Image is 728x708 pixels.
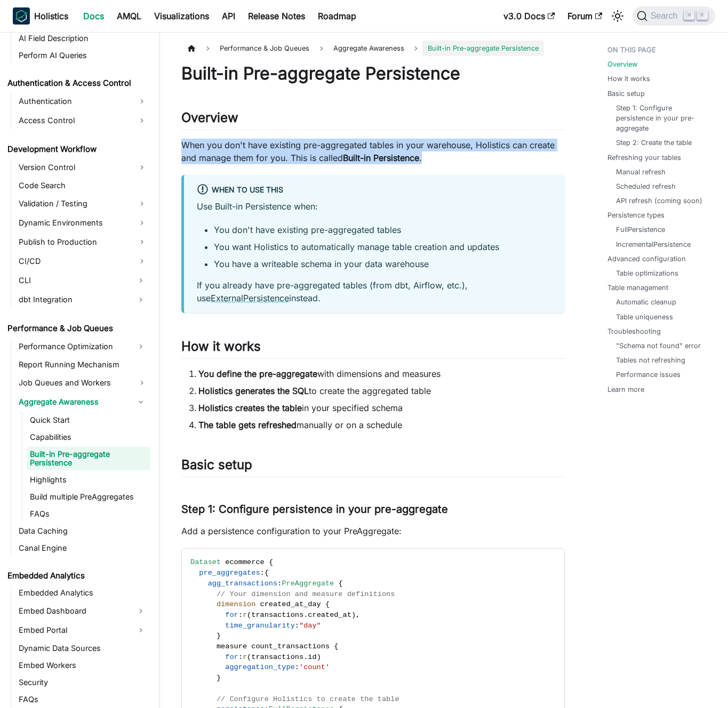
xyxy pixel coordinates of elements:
button: Expand sidebar category 'Embed Portal' [131,622,150,639]
a: Canal Engine [15,541,150,556]
a: Build multiple PreAggregates [27,489,150,504]
a: Table management [607,283,668,293]
a: Embedded Analytics [4,568,150,583]
span: r [243,653,247,661]
a: dbt Integration [15,291,131,308]
a: Report Running Mechanism [15,357,150,372]
strong: The table gets refreshed [198,420,297,430]
a: Aggregate Awareness [15,393,131,411]
a: Home page [181,41,202,56]
button: Search (Command+K) [633,6,715,26]
a: CI/CD [15,253,150,270]
span: { [269,558,273,566]
a: Capabilities [27,430,150,445]
h1: Built-in Pre-aggregate Persistence [181,63,565,84]
a: Publish to Production [15,234,150,251]
a: FAQs [27,506,150,521]
a: Job Queues and Workers [15,374,150,391]
button: Collapse sidebar category 'Aggregate Awareness' [131,393,150,411]
strong: Holistics generates the SQL [198,385,309,396]
a: Release Notes [242,7,311,25]
span: time_granularity [225,622,295,630]
h2: How it works [181,339,565,359]
div: When to use this [197,183,552,197]
a: Troubleshooting [607,326,661,336]
a: Aggregate Awareness [328,41,410,56]
span: created_at_day [260,600,321,608]
span: : [238,653,243,661]
a: FullPersistence [616,224,665,235]
li: You don't have existing pre-aggregated tables [214,223,552,236]
span: // Configure Holistics to create the table [217,695,399,703]
a: Advanced configuration [607,254,686,264]
a: Performance issues [616,369,681,380]
a: ExternalPersistence [211,293,289,303]
span: for [225,611,238,619]
span: for [225,653,238,661]
h2: Basic setup [181,457,565,477]
strong: You define the pre-aggregate [198,368,317,379]
a: Embed Workers [15,658,150,673]
a: Dynamic Environments [15,214,150,231]
a: Automatic cleanup [616,297,676,307]
nav: Breadcrumbs [181,41,565,56]
span: // Your dimension and measure definitions [217,590,395,598]
a: Visualizations [148,7,215,25]
a: Learn more [607,384,644,395]
a: Version Control [15,159,150,176]
span: : [260,569,265,577]
a: Authentication [15,93,150,110]
a: Docs [77,7,110,25]
li: You have a writeable schema in your data warehouse [214,258,552,270]
li: You want Holistics to automatically manage table creation and updates [214,240,552,253]
span: ( [247,653,251,661]
p: Add a persistence configuration to your PreAggregate: [181,525,565,537]
span: aggregation_type [225,663,295,671]
a: Tables not refreshing [616,355,685,365]
span: : [238,611,243,619]
span: pre_aggregates [199,569,260,577]
a: Built-in Pre-aggregate Persistence [27,447,150,470]
span: { [325,600,330,608]
li: with dimensions and measures [198,367,565,380]
span: agg_transactions [208,580,278,588]
a: Security [15,675,150,690]
a: Forum [561,7,609,25]
span: : [277,580,282,588]
h2: Overview [181,110,565,130]
span: count_transactions [251,642,330,650]
span: ecommerce [225,558,264,566]
a: AI Field Description [15,31,150,46]
span: . [303,653,308,661]
span: } [217,674,221,682]
a: Refreshing your tables [607,152,681,163]
span: created_at [308,611,351,619]
li: manually or on a schedule [198,419,565,431]
a: Performance Optimization [15,338,131,355]
a: Overview [607,59,637,69]
a: Embed Dashboard [15,602,131,619]
kbd: K [697,11,708,20]
span: r [243,611,247,619]
a: Scheduled refresh [616,181,676,191]
a: Basic setup [607,88,645,99]
a: Authentication & Access Control [4,76,150,91]
strong: Holistics creates the table [198,403,302,413]
a: Table uniqueness [616,312,673,322]
a: Table optimizations [616,268,678,278]
button: Expand sidebar category 'CLI' [131,272,150,289]
a: Embed Portal [15,622,131,639]
a: Roadmap [311,7,363,25]
a: Persistence types [607,210,665,220]
a: Highlights [27,472,150,487]
a: Step 2: Create the table [616,138,692,148]
button: Expand sidebar category 'dbt Integration' [131,291,150,308]
a: API refresh (coming soon) [616,196,702,206]
span: { [334,642,338,650]
span: . [303,611,308,619]
p: If you already have pre-aggregated tables (from dbt, Airflow, etc.), use instead. [197,279,552,304]
a: Embedded Analytics [15,585,150,600]
button: Switch between dark and light mode (currently light mode) [609,7,626,25]
span: Search [647,11,684,21]
a: v3.0 Docs [497,7,561,25]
